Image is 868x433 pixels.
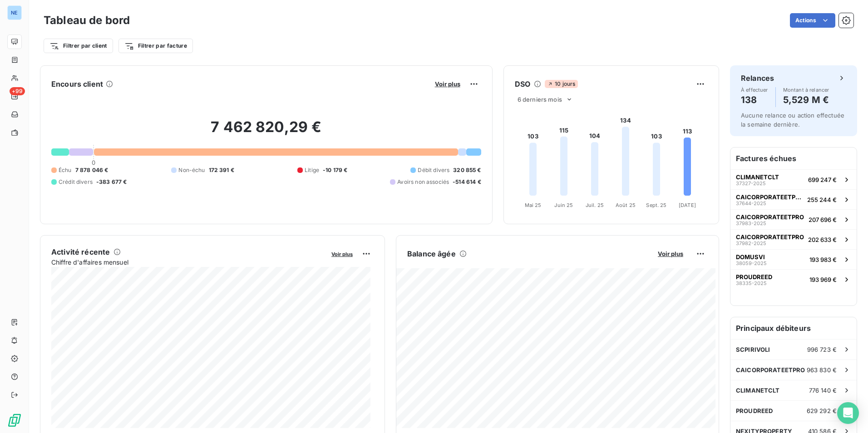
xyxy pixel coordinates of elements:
[807,346,837,353] span: 996 723 €
[323,166,347,174] span: -10 179 €
[178,166,205,174] span: Non-échu
[655,250,686,258] button: Voir plus
[92,159,95,166] span: 0
[809,256,837,263] span: 193 983 €
[44,12,130,29] h3: Tableau de bord
[432,80,463,88] button: Voir plus
[736,253,765,261] span: DOMUSVI
[807,196,837,203] span: 255 244 €
[741,73,774,84] h6: Relances
[418,166,449,174] span: Débit divers
[329,250,355,258] button: Voir plus
[790,13,835,28] button: Actions
[741,87,768,93] span: À effectuer
[397,178,449,186] span: Avoirs non associés
[96,178,127,186] span: -383 677 €
[453,166,481,174] span: 320 855 €
[783,87,829,93] span: Montant à relancer
[736,407,773,414] span: PROUDREED
[736,201,766,206] span: 37644-2025
[736,261,767,266] span: 38059-2025
[44,39,113,53] button: Filtrer par client
[679,202,696,208] tspan: [DATE]
[7,413,22,428] img: Logo LeanPay
[75,166,108,174] span: 7 878 046 €
[59,166,72,174] span: Échu
[808,236,837,243] span: 202 633 €
[59,178,93,186] span: Crédit divers
[730,209,857,229] button: CAICORPORATEETPRO37983-2025207 696 €
[741,112,844,128] span: Aucune relance ou action effectuée la semaine dernière.
[730,148,857,169] h6: Factures échues
[736,181,766,186] span: 37327-2025
[730,189,857,209] button: CAICORPORATEETPRO37644-2025255 244 €
[736,273,772,280] span: PROUDREED
[808,176,837,183] span: 699 247 €
[10,87,25,95] span: +99
[51,79,103,89] h6: Encours client
[736,173,779,181] span: CLIMANETCLT
[118,39,193,53] button: Filtrer par facture
[305,166,319,174] span: Litige
[809,216,837,223] span: 207 696 €
[736,213,804,221] span: CAICORPORATEETPRO
[616,202,636,208] tspan: Août 25
[51,257,325,267] span: Chiffre d'affaires mensuel
[658,250,683,257] span: Voir plus
[736,241,766,246] span: 37982-2025
[730,169,857,189] button: CLIMANETCLT37327-2025699 247 €
[51,118,481,145] h2: 7 462 820,29 €
[730,249,857,269] button: DOMUSVI38059-2025193 983 €
[809,276,837,283] span: 193 969 €
[51,246,110,257] h6: Activité récente
[783,93,829,107] h4: 5,529 M €
[7,5,22,20] div: NE
[524,202,541,208] tspan: Mai 25
[741,93,768,107] h4: 138
[736,387,780,394] span: CLIMANETCLT
[736,366,805,374] span: CAICORPORATEETPRO
[730,229,857,249] button: CAICORPORATEETPRO37982-2025202 633 €
[407,248,456,259] h6: Balance âgée
[518,96,562,103] span: 6 derniers mois
[453,178,481,186] span: -514 614 €
[736,280,767,286] span: 38335-2025
[807,407,837,414] span: 629 292 €
[736,346,770,353] span: SCPIRIVOLI
[736,193,804,201] span: CAICORPORATEETPRO
[730,317,857,339] h6: Principaux débiteurs
[331,251,353,257] span: Voir plus
[809,387,837,394] span: 776 140 €
[515,79,530,89] h6: DSO
[736,233,804,241] span: CAICORPORATEETPRO
[646,202,666,208] tspan: Sept. 25
[586,202,604,208] tspan: Juil. 25
[736,221,766,226] span: 37983-2025
[209,166,234,174] span: 172 391 €
[554,202,573,208] tspan: Juin 25
[545,80,578,88] span: 10 jours
[435,80,460,88] span: Voir plus
[730,269,857,289] button: PROUDREED38335-2025193 969 €
[807,366,837,374] span: 963 830 €
[837,402,859,424] div: Open Intercom Messenger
